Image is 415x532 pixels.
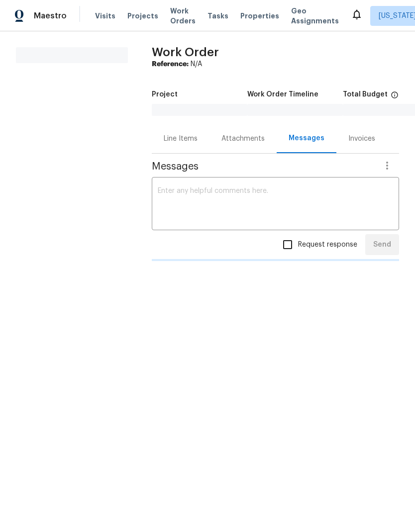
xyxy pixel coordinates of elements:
[170,6,196,26] span: Work Orders
[391,91,399,104] span: The total cost of line items that have been proposed by Opendoor. This sum includes line items th...
[289,133,324,143] div: Messages
[207,12,228,19] span: Tasks
[240,11,279,21] span: Properties
[152,61,189,68] b: Reference:
[95,11,115,21] span: Visits
[343,91,388,98] h5: Total Budget
[291,6,339,26] span: Geo Assignments
[348,134,375,144] div: Invoices
[152,59,399,69] div: N/A
[127,11,158,21] span: Projects
[247,91,318,98] h5: Work Order Timeline
[164,134,198,144] div: Line Items
[152,91,178,98] h5: Project
[34,11,67,21] span: Maestro
[152,162,375,172] span: Messages
[221,134,265,144] div: Attachments
[152,46,219,58] span: Work Order
[298,240,357,250] span: Request response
